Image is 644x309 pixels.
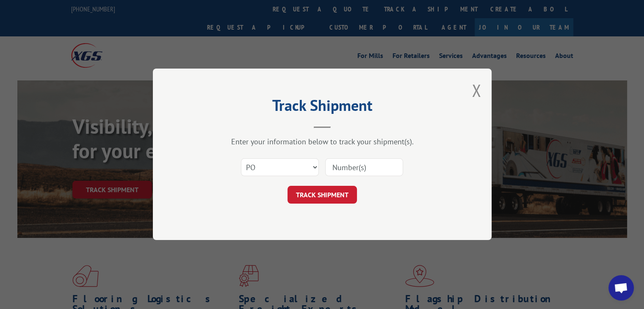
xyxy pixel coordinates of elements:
[325,159,403,177] input: Number(s)
[472,79,481,102] button: Close modal
[608,275,634,301] div: Open chat
[195,137,449,147] div: Enter your information below to track your shipment(s).
[287,186,357,204] button: TRACK SHIPMENT
[195,99,449,116] h2: Track Shipment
